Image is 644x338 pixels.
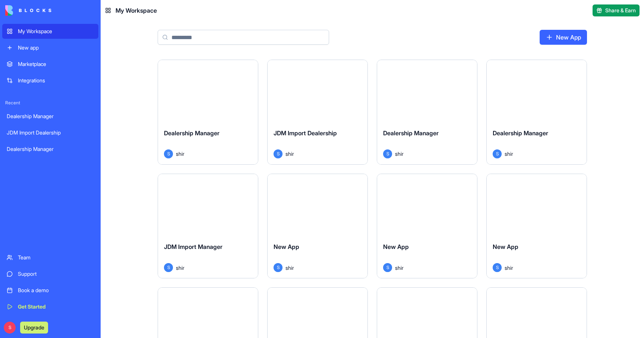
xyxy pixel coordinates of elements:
[164,243,222,250] span: JDM Import Manager
[2,250,98,265] a: Team
[164,263,173,272] span: S
[505,150,513,158] span: shir
[2,299,98,314] a: Get Started
[164,149,173,158] span: S
[18,254,94,261] div: Team
[605,7,636,14] span: Share & Earn
[164,129,220,137] span: Dealership Manager
[377,174,477,279] a: New AppSshir
[267,60,368,165] a: JDM Import DealershipSshir
[18,77,94,84] div: Integrations
[2,24,98,39] a: My Workspace
[2,100,98,106] span: Recent
[158,174,258,279] a: JDM Import ManagerSshir
[2,283,98,298] a: Book a demo
[2,266,98,281] a: Support
[7,145,94,153] div: Dealership Manager
[274,129,337,137] span: JDM Import Dealership
[2,125,98,140] a: JDM Import Dealership
[18,303,94,310] div: Get Started
[383,149,392,158] span: S
[395,150,404,158] span: shir
[383,129,439,137] span: Dealership Manager
[2,73,98,88] a: Integrations
[2,142,98,157] a: Dealership Manager
[593,4,640,16] button: Share & Earn
[395,264,404,272] span: shir
[493,243,518,250] span: New App
[7,129,94,136] div: JDM Import Dealership
[267,174,368,279] a: New AppSshir
[377,60,477,165] a: Dealership ManagerSshir
[285,264,294,272] span: shir
[176,264,184,272] span: shir
[20,323,48,331] a: Upgrade
[486,60,587,165] a: Dealership ManagerSshir
[2,109,98,124] a: Dealership Manager
[493,129,548,137] span: Dealership Manager
[18,270,94,278] div: Support
[540,30,587,45] a: New App
[18,28,94,35] div: My Workspace
[5,5,51,16] img: logo
[274,243,299,250] span: New App
[4,322,16,334] span: S
[18,44,94,51] div: New app
[493,149,502,158] span: S
[20,322,48,334] button: Upgrade
[505,264,513,272] span: shir
[18,60,94,68] div: Marketplace
[2,57,98,72] a: Marketplace
[486,174,587,279] a: New AppSshir
[7,113,94,120] div: Dealership Manager
[2,40,98,55] a: New app
[274,149,282,158] span: S
[18,287,94,294] div: Book a demo
[274,263,282,272] span: S
[285,150,294,158] span: shir
[158,60,258,165] a: Dealership ManagerSshir
[176,150,184,158] span: shir
[493,263,502,272] span: S
[383,263,392,272] span: S
[116,6,157,15] span: My Workspace
[383,243,409,250] span: New App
